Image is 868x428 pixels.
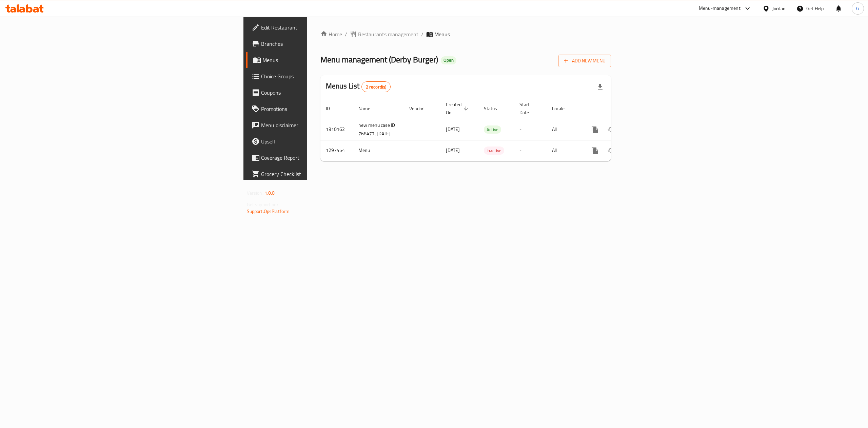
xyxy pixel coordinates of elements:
[261,23,383,32] span: Edit Restaurant
[247,200,278,209] span: Get support on:
[514,140,547,161] td: -
[547,140,581,161] td: All
[421,30,423,38] li: /
[361,81,391,92] div: Total records count
[484,126,501,134] span: Active
[856,5,859,12] span: G
[261,121,383,129] span: Menu disclaimer
[246,19,389,36] a: Edit Restaurant
[409,104,432,113] span: Vendor
[261,72,383,80] span: Choice Groups
[434,30,450,38] span: Menus
[246,84,389,101] a: Coupons
[519,100,538,117] span: Start Date
[592,79,608,95] div: Export file
[603,121,619,138] button: Change Status
[261,170,383,178] span: Grocery Checklist
[772,5,786,12] div: Jordan
[564,57,606,65] span: Add New Menu
[558,55,611,67] button: Add New Menu
[446,100,470,117] span: Created On
[441,57,456,63] span: Open
[446,125,460,134] span: [DATE]
[699,4,741,13] div: Menu-management
[246,150,389,166] a: Coverage Report
[247,207,290,216] a: Support.OpsPlatform
[362,84,391,90] span: 2 record(s)
[261,40,383,48] span: Branches
[246,68,389,84] a: Choice Groups
[587,142,603,159] button: more
[246,166,389,182] a: Grocery Checklist
[246,36,389,52] a: Branches
[261,154,383,162] span: Coverage Report
[587,121,603,138] button: more
[246,117,389,133] a: Menu disclaimer
[484,147,504,155] span: Inactive
[326,81,391,92] h2: Menus List
[247,189,263,197] span: Version:
[246,52,389,68] a: Menus
[264,189,275,197] span: 1.0.0
[358,104,379,113] span: Name
[552,104,573,113] span: Locale
[446,146,460,155] span: [DATE]
[484,104,506,113] span: Status
[262,56,383,64] span: Menus
[261,105,383,113] span: Promotions
[441,56,456,64] div: Open
[326,104,339,113] span: ID
[246,133,389,150] a: Upsell
[320,98,657,161] table: enhanced table
[246,101,389,117] a: Promotions
[261,89,383,97] span: Coupons
[320,30,611,38] nav: breadcrumb
[514,119,547,140] td: -
[547,119,581,140] td: All
[603,142,619,159] button: Change Status
[581,98,657,119] th: Actions
[261,137,383,145] span: Upsell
